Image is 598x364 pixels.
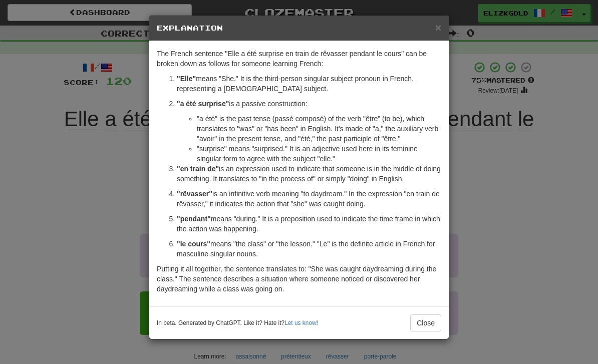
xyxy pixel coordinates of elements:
[157,319,318,327] small: In beta. Generated by ChatGPT. Like it? Hate it? !
[177,214,441,234] p: means "during." It is a preposition used to indicate the time frame in which the action was happe...
[177,100,229,108] strong: "a été surprise"
[177,189,441,209] p: is an infinitive verb meaning "to daydream." In the expression "en train de rêvasser," it indicat...
[177,165,219,173] strong: "en train de"
[157,49,441,69] p: The French sentence "Elle a été surprise en train de rêvasser pendant le cours" can be broken dow...
[177,190,212,198] strong: "rêvasser"
[177,240,210,248] strong: "le cours"
[177,74,441,94] p: means "She." It is the third-person singular subject pronoun in French, representing a [DEMOGRAPH...
[177,99,441,109] p: is a passive construction:
[284,319,316,326] a: Let us know
[177,164,441,184] p: is an expression used to indicate that someone is in the middle of doing something. It translates...
[197,114,441,144] li: "a été" is the past tense (passé composé) of the verb "être" (to be), which translates to "was" o...
[177,75,196,83] strong: "Elle"
[177,239,441,259] p: means "the class" or "the lesson." "Le" is the definite article in French for masculine singular ...
[197,144,441,164] li: "surprise" means "surprised." It is an adjective used here in its feminine singular form to agree...
[435,22,441,33] span: ×
[435,22,441,33] button: Close
[410,314,441,331] button: Close
[177,215,211,223] strong: "pendant"
[157,23,441,33] h5: Explanation
[157,264,441,294] p: Putting it all together, the sentence translates to: "She was caught daydreaming during the class...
